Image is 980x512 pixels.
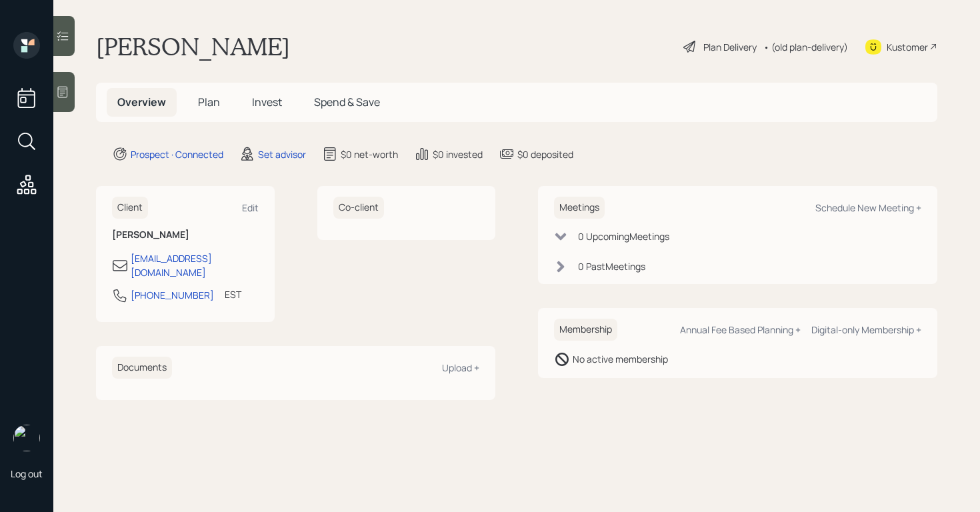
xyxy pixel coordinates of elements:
div: 0 Upcoming Meeting s [578,229,669,243]
h6: Membership [554,319,617,341]
div: [EMAIL_ADDRESS][DOMAIN_NAME] [131,251,259,279]
h6: [PERSON_NAME] [112,229,259,241]
div: $0 deposited [517,147,573,161]
span: Spend & Save [314,95,380,109]
div: Set advisor [258,147,306,161]
h6: Documents [112,357,172,379]
h6: Co-client [333,197,384,219]
div: EST [225,287,241,301]
h1: [PERSON_NAME] [96,32,290,61]
div: Annual Fee Based Planning + [680,323,801,336]
div: Kustomer [887,40,928,54]
span: Plan [198,95,220,109]
div: Digital-only Membership + [811,323,921,336]
span: Overview [117,95,166,109]
div: Plan Delivery [703,40,757,54]
div: 0 Past Meeting s [578,259,645,273]
div: Schedule New Meeting + [815,201,921,214]
div: Prospect · Connected [131,147,223,161]
img: retirable_logo.png [13,425,40,451]
div: Edit [242,201,259,214]
div: $0 invested [433,147,483,161]
div: Log out [11,467,43,480]
div: Upload + [442,361,479,374]
div: [PHONE_NUMBER] [131,288,214,302]
span: Invest [252,95,282,109]
h6: Client [112,197,148,219]
div: • (old plan-delivery) [763,40,848,54]
h6: Meetings [554,197,605,219]
div: No active membership [573,352,668,366]
div: $0 net-worth [341,147,398,161]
